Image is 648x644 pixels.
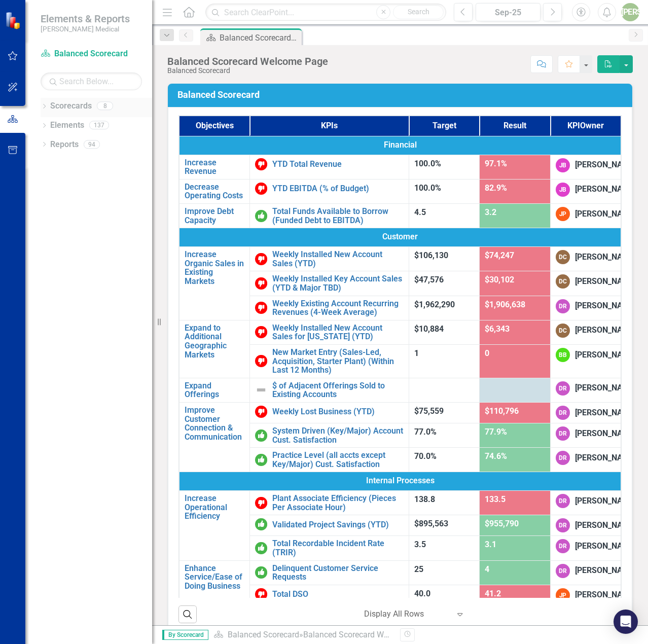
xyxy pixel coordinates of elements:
a: Increase Revenue [185,158,244,176]
input: Search Below... [41,73,142,90]
a: Weekly Existing Account Recurring Revenues (4-Week Average) [272,299,404,317]
a: Weekly Installed Key Account Sales (YTD & Major TBD) [272,274,404,292]
a: YTD Total Revenue [272,160,404,169]
span: 3.1 [485,540,496,549]
span: By Scorecard [162,630,208,640]
div: [PERSON_NAME] [575,452,636,464]
span: 40.0 [414,589,430,598]
a: Elements [50,120,84,131]
a: Delinquent Customer Service Requests [272,564,404,582]
div: [PERSON_NAME] [575,565,636,577]
a: Expand Offerings [185,381,244,399]
a: Decrease Operating Costs [185,183,244,200]
img: Below Target [255,183,267,195]
div: [PERSON_NAME] [575,520,636,531]
div: 137 [89,121,109,130]
div: DC [556,250,570,264]
a: Total Funds Available to Borrow (Funded Debt to EBITDA) [272,207,404,225]
a: Practice Level (all accts except Key/Major) Cust. Satisfaction [272,451,404,469]
img: ClearPoint Strategy [5,12,23,29]
a: Total DSO [272,590,404,599]
a: Improve Debt Capacity [185,207,244,225]
img: On or Above Target [255,518,267,530]
div: Open Intercom Messenger [614,610,638,634]
button: Sep-25 [476,3,541,21]
div: [PERSON_NAME] [575,495,636,507]
div: [PERSON_NAME] [575,276,636,288]
a: Validated Project Savings (YTD) [272,520,404,529]
span: $1,906,638 [485,300,525,309]
img: Not Defined [255,384,267,396]
span: 97.1% [485,159,507,168]
div: DR [556,564,570,578]
span: $10,884 [414,324,444,334]
a: Plant Associate Efficiency (Pieces Per Associate Hour) [272,494,404,512]
span: 0 [485,348,489,358]
a: Reports [50,139,79,151]
div: [PERSON_NAME] [575,349,636,361]
span: 77.9% [485,427,507,437]
span: 133.5 [485,494,506,504]
div: JB [556,158,570,172]
div: [PERSON_NAME] [575,428,636,440]
button: Search [393,5,444,19]
img: Below Target [255,326,267,338]
a: Improve Customer Connection & Communication [185,406,244,441]
span: 3.5 [414,540,426,549]
div: [PERSON_NAME] [575,184,636,195]
a: Increase Organic Sales in Existing Markets [185,250,244,285]
img: Below Target [255,588,267,600]
img: Below Target [255,253,267,265]
div: [PERSON_NAME] [575,252,636,263]
div: [PERSON_NAME] [575,589,636,601]
span: $1,962,290 [414,300,455,309]
div: JB [556,183,570,197]
span: Customer [185,231,616,243]
a: Weekly Installed New Account Sales for [US_STATE] (YTD) [272,324,404,341]
div: DR [556,451,570,465]
input: Search ClearPoint... [205,4,446,21]
a: Weekly Lost Business (YTD) [272,407,404,416]
img: Below Target [255,277,267,290]
div: BB [556,348,570,362]
span: 74.6% [485,451,507,461]
span: 138.8 [414,494,435,504]
div: 94 [84,140,100,149]
img: On or Above Target [255,542,267,554]
span: 70.0% [414,451,437,461]
span: 1 [414,348,419,358]
div: JP [556,588,570,602]
img: Below Target [255,302,267,314]
div: [PERSON_NAME] [575,407,636,419]
div: Balanced Scorecard Welcome Page [167,56,328,67]
button: [PERSON_NAME] [621,3,639,21]
img: Below Target [255,497,267,509]
span: 3.2 [485,207,496,217]
img: On or Above Target [255,430,267,442]
span: $30,102 [485,275,514,284]
img: On or Above Target [255,210,267,222]
img: Below Target [255,158,267,170]
span: $110,796 [485,406,519,416]
div: DC [556,324,570,338]
div: » [213,629,392,641]
div: JP [556,207,570,221]
div: DR [556,299,570,313]
span: $106,130 [414,251,448,260]
div: [PERSON_NAME] [575,208,636,220]
div: DR [556,518,570,532]
a: Scorecards [50,100,92,112]
span: 77.0% [414,427,437,437]
span: Search [408,8,429,16]
div: [PERSON_NAME] [575,541,636,552]
a: Balanced Scorecard [228,630,299,639]
a: Weekly Installed New Account Sales (YTD) [272,250,404,268]
span: $895,563 [414,519,448,528]
div: Balanced Scorecard Welcome Page [220,31,299,44]
a: Enhance Service/Ease of Doing Business [185,564,244,591]
a: $ of Adjacent Offerings Sold to Existing Accounts [272,381,404,399]
div: DR [556,539,570,553]
div: DR [556,381,570,396]
div: [PERSON_NAME] [575,325,636,336]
